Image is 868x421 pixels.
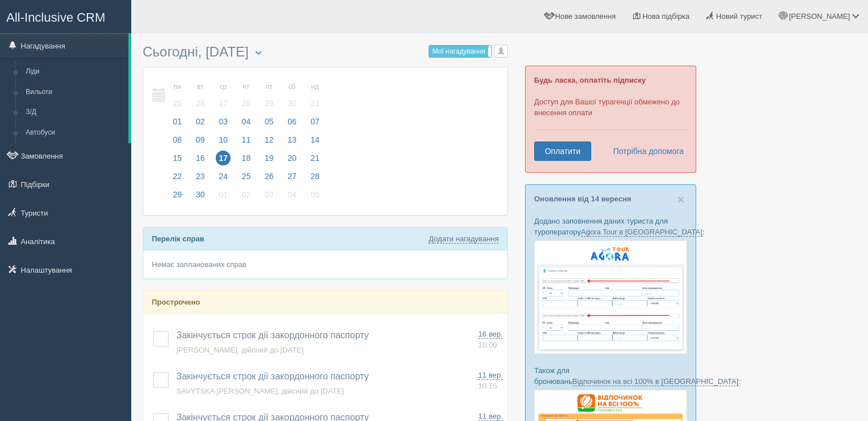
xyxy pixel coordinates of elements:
[176,387,344,395] a: SAVYTSKA [PERSON_NAME], дійсний до [DATE]
[285,169,300,184] span: 27
[193,96,208,111] span: 26
[281,76,303,115] a: сб 30
[304,115,323,133] a: 07
[193,114,208,129] span: 02
[534,76,645,84] b: Будь ласка, оплатіть підписку
[212,170,234,188] a: 24
[167,76,188,115] a: пн 25
[262,169,277,184] span: 26
[143,44,508,61] h3: Сьогодні, [DATE]
[643,12,690,21] span: Нова підбірка
[170,114,185,129] span: 01
[534,365,687,387] p: Також для бронювань :
[304,76,323,115] a: нд 31
[262,82,277,92] small: пт
[308,151,322,165] span: 21
[285,151,300,165] span: 20
[581,228,703,237] a: Agora Tour в [GEOGRAPHIC_DATA]
[170,96,185,111] span: 25
[572,377,738,386] a: Відпочинок на всі 100% в [GEOGRAPHIC_DATA]
[262,96,277,111] span: 29
[176,330,369,340] a: Закінчується строк дії закордонного паспорту
[212,115,234,133] a: 03
[236,115,257,133] a: 04
[308,114,322,129] span: 07
[716,12,762,21] span: Новий турист
[167,115,188,133] a: 01
[216,82,231,92] small: ср
[189,170,211,188] a: 23
[677,193,684,205] button: Close
[167,188,188,207] a: 29
[281,115,303,133] a: 06
[176,346,304,354] span: [PERSON_NAME], дійсний до [DATE]
[152,234,204,243] b: Перелік справ
[193,151,208,165] span: 16
[216,151,231,165] span: 17
[216,132,231,147] span: 10
[281,170,303,188] a: 27
[285,82,300,92] small: сб
[21,123,128,143] a: Автобуси
[239,169,254,184] span: 25
[236,76,257,115] a: чт 28
[239,82,254,92] small: чт
[167,152,188,170] a: 15
[259,188,280,207] a: 03
[478,382,497,390] span: 10:15
[193,132,208,147] span: 09
[170,169,185,184] span: 22
[285,114,300,129] span: 06
[212,152,234,170] a: 17
[259,170,280,188] a: 26
[281,133,303,152] a: 13
[236,133,257,152] a: 11
[281,152,303,170] a: 20
[555,12,616,21] span: Нове замовлення
[429,234,499,244] a: Додати нагадування
[152,298,200,306] b: Прострочено
[304,188,323,207] a: 05
[216,114,231,129] span: 03
[212,133,234,152] a: 10
[239,132,254,147] span: 11
[170,187,185,202] span: 29
[308,82,322,92] small: нд
[236,152,257,170] a: 18
[143,250,507,278] div: Немає запланованих справ
[259,152,280,170] a: 19
[534,141,591,161] a: Оплатити
[262,151,277,165] span: 19
[304,152,323,170] a: 21
[308,169,322,184] span: 28
[239,114,254,129] span: 04
[239,96,254,111] span: 28
[170,82,185,92] small: пн
[478,371,503,380] span: 11 вер.
[21,62,128,82] a: Ліди
[285,132,300,147] span: 13
[281,188,303,207] a: 04
[170,132,185,147] span: 08
[534,216,687,237] p: Додано заповнення даних туриста для туроператору :
[259,76,280,115] a: пт 29
[478,341,497,349] span: 10:00
[285,96,300,111] span: 30
[789,12,850,21] span: [PERSON_NAME]
[212,76,234,115] a: ср 27
[478,370,503,391] a: 11 вер. 10:15
[176,371,369,381] a: Закінчується строк дії закордонного паспорту
[167,170,188,188] a: 22
[308,132,322,147] span: 14
[432,47,485,55] span: Мої нагадування
[239,187,254,202] span: 02
[193,82,208,92] small: вт
[236,170,257,188] a: 25
[259,115,280,133] a: 05
[236,188,257,207] a: 02
[308,96,322,111] span: 31
[262,132,277,147] span: 12
[170,151,185,165] span: 15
